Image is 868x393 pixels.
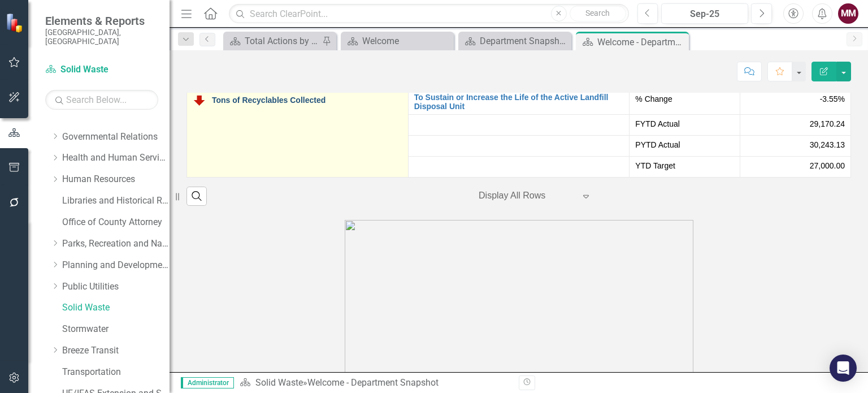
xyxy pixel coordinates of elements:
span: 27,000.00 [810,160,845,171]
span: % Change [635,93,734,105]
a: Planning and Development Services [62,259,170,272]
span: PYTD Actual [635,139,734,150]
div: Sep-25 [665,7,744,21]
a: Libraries and Historical Resources [62,195,170,208]
small: [GEOGRAPHIC_DATA], [GEOGRAPHIC_DATA] [45,28,158,46]
div: Total Actions by Type [245,34,319,48]
a: Public Utilities [62,280,170,293]
span: FYTD Actual [635,118,734,129]
img: ClearPoint Strategy [5,12,27,33]
a: Solid Waste [255,377,303,388]
a: Department Snapshot [461,34,568,48]
span: Search [585,8,610,18]
a: Health and Human Services [62,152,170,165]
a: Solid Waste [62,301,170,314]
button: Search [570,6,626,21]
button: MM [838,3,858,24]
a: Tons of Recyclables Collected [212,96,402,105]
input: Search Below... [45,90,158,110]
a: To Sustain or Increase the Life of the Active Landfill Disposal Unit [414,93,624,111]
div: » [240,377,510,390]
span: -3.55% [820,93,845,105]
a: Parks, Recreation and Natural Resources [62,237,170,251]
img: Below Plan [193,93,206,107]
td: Double-Click to Edit Right Click for Context Menu [408,90,630,115]
div: Welcome - Department Snapshot [597,35,686,49]
div: Open Intercom Messenger [830,355,857,382]
span: 30,243.13 [810,139,845,150]
a: Office of County Attorney [62,216,170,229]
a: Solid Waste [45,63,158,76]
span: YTD Target [635,160,734,171]
div: Welcome - Department Snapshot [307,377,439,388]
a: Stormwater [62,323,170,336]
a: Welcome [344,34,451,48]
a: Total Actions by Type [226,34,319,48]
span: Administrator [181,377,234,388]
input: Search ClearPoint... [229,4,628,24]
span: 29,170.24 [810,118,845,129]
td: Double-Click to Edit Right Click for Context Menu [187,90,409,178]
button: Sep-25 [661,3,748,24]
a: Governmental Relations [62,131,170,144]
a: Transportation [62,366,170,379]
span: Elements & Reports [45,14,158,28]
div: Welcome [362,34,451,48]
a: Breeze Transit [62,344,170,357]
a: Human Resources [62,173,170,186]
div: Department Snapshot [480,34,568,48]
